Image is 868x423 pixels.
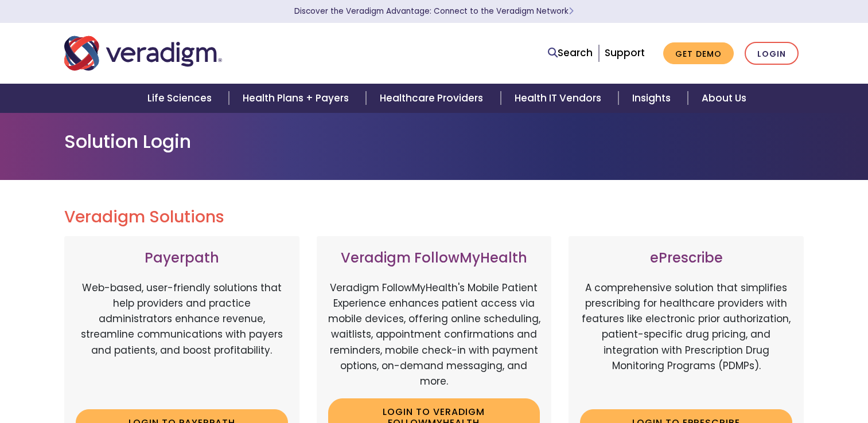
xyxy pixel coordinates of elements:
[328,280,540,389] p: Veradigm FollowMyHealth's Mobile Patient Experience enhances patient access via mobile devices, o...
[134,84,229,113] a: Life Sciences
[663,42,734,65] a: Get Demo
[328,250,540,267] h3: Veradigm FollowMyHealth
[548,45,593,61] a: Search
[569,6,574,17] span: Learn More
[64,207,804,227] h2: Veradigm Solutions
[501,84,618,113] a: Health IT Vendors
[366,84,500,113] a: Healthcare Providers
[605,46,645,60] a: Support
[580,280,792,401] p: A comprehensive solution that simplifies prescribing for healthcare providers with features like ...
[76,280,288,401] p: Web-based, user-friendly solutions that help providers and practice administrators enhance revenu...
[64,131,804,152] h1: Solution Login
[618,84,688,113] a: Insights
[294,6,574,17] a: Discover the Veradigm Advantage: Connect to the Veradigm NetworkLearn More
[580,250,792,267] h3: ePrescribe
[688,84,760,113] a: About Us
[64,34,222,72] img: Veradigm logo
[745,42,799,65] a: Login
[76,250,288,267] h3: Payerpath
[229,84,366,113] a: Health Plans + Payers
